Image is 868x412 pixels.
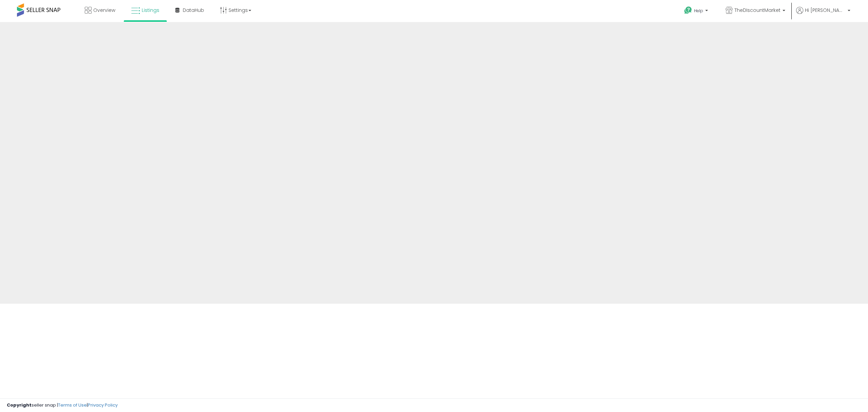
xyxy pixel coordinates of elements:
span: Hi [PERSON_NAME] [805,7,846,14]
a: Help [679,1,715,22]
span: DataHub [183,7,204,14]
span: TheDIscountMarket [734,7,781,14]
span: Overview [93,7,115,14]
a: Hi [PERSON_NAME] [796,7,850,22]
span: Help [694,8,703,14]
span: Listings [142,7,159,14]
i: Get Help [684,6,692,15]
